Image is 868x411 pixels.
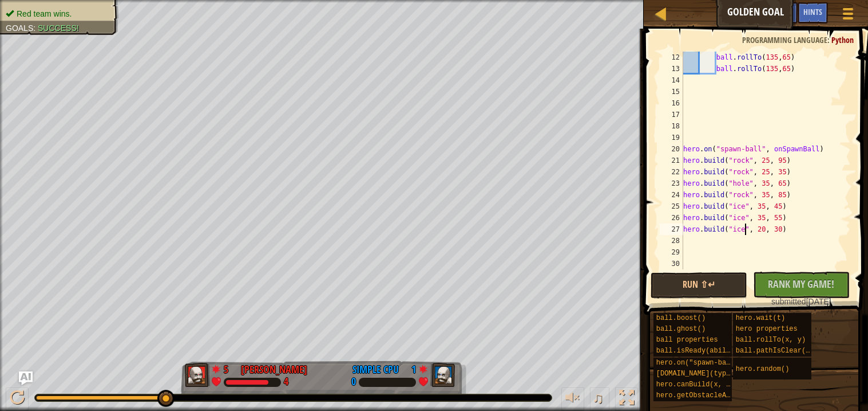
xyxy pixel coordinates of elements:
span: ball.isReady(ability) [656,347,743,355]
span: Rank My Game! [768,277,834,291]
div: 1 [405,362,416,373]
div: 12 [660,52,683,63]
div: 27 [660,224,683,235]
img: thang_avatar_frame.png [185,363,210,387]
span: hero.wait(t) [736,314,785,322]
span: Red team wins. [17,9,72,18]
div: 22 [660,166,683,178]
span: : [33,24,38,33]
span: submitted [771,297,806,306]
button: Ask AI [19,371,33,385]
span: Programming language [742,34,827,45]
div: 23 [660,178,683,189]
span: ball.ghost() [656,325,706,333]
div: 29 [660,246,683,258]
button: Toggle fullscreen [615,387,638,411]
span: hero properties [736,325,798,333]
button: Adjust volume [561,387,584,411]
span: hero.on("spawn-ball", f) [656,359,755,367]
span: ball properties [656,336,718,344]
div: 13 [660,63,683,75]
span: hero.getObstacleAt(x, y) [656,392,755,400]
span: hero.canBuild(x, y) [656,381,735,389]
div: 14 [660,75,683,86]
div: 28 [660,235,683,246]
button: Rank My Game! [753,272,850,298]
span: ball.boost() [656,314,706,322]
div: 26 [660,212,683,224]
div: 5 [224,362,235,373]
div: [DATE] [759,296,844,307]
img: thang_avatar_frame.png [430,363,455,387]
div: 25 [660,201,683,212]
div: 15 [660,86,683,97]
div: 21 [660,155,683,166]
span: ball.rollTo(x, y) [736,336,806,344]
div: 4 [284,377,288,387]
button: Ask AI [767,2,798,24]
span: Goals [6,24,33,33]
div: [PERSON_NAME] [241,362,307,377]
div: 17 [660,109,683,120]
button: Ctrl + P: Play [6,387,29,411]
div: 16 [660,97,683,109]
div: Simple CPU [352,362,399,377]
div: 30 [660,258,683,269]
span: Python [831,34,854,45]
span: Success! [38,24,79,33]
button: Show game menu [834,2,862,29]
div: 18 [660,120,683,132]
span: Hints [803,6,822,17]
div: 19 [660,132,683,143]
span: : [827,34,831,45]
span: hero.random() [736,365,790,373]
li: Red team wins. [6,8,110,19]
span: ♫ [592,389,604,406]
div: 0 [351,377,356,387]
span: Ask AI [772,6,792,17]
button: ♫ [590,387,609,411]
span: ball.pathIsClear(x, y) [736,347,826,355]
div: 20 [660,143,683,155]
div: 24 [660,189,683,201]
span: [DOMAIN_NAME](type, x, y) [656,370,759,378]
button: Run ⇧↵ [651,272,747,299]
